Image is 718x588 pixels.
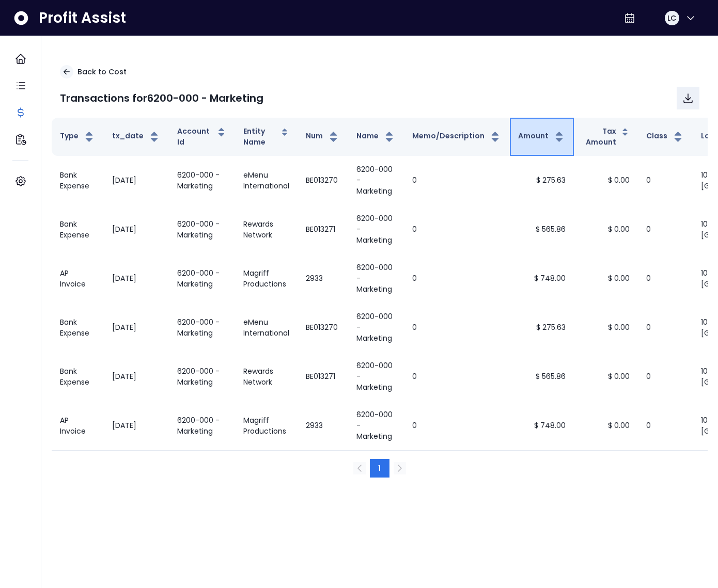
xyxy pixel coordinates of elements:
[298,205,348,254] td: BE013271
[77,67,127,77] p: Back to Cost
[574,205,638,254] td: $ 0.00
[638,205,693,254] td: 0
[60,131,96,143] button: Type
[52,352,104,401] td: Bank Expense
[52,254,104,303] td: AP Invoice
[510,352,574,401] td: $ 565.86
[52,205,104,254] td: Bank Expense
[574,303,638,352] td: $ 0.00
[169,303,235,352] td: 6200-000 - Marketing
[104,401,169,450] td: [DATE]
[510,254,574,303] td: $ 748.00
[646,131,684,143] button: Class
[667,13,676,23] span: LC
[394,462,406,474] button: Next
[356,131,396,143] button: Name
[370,459,389,478] button: 1
[404,205,510,254] td: 0
[112,131,161,143] button: tx_date
[169,156,235,205] td: 6200-000 - Marketing
[404,352,510,401] td: 0
[298,156,348,205] td: BE013270
[638,303,693,352] td: 0
[378,463,381,473] span: 1
[638,254,693,303] td: 0
[348,401,404,450] td: 6200-000 - Marketing
[235,352,298,401] td: Rewards Network
[404,303,510,352] td: 0
[510,401,574,450] td: $ 748.00
[348,254,404,303] td: 6200-000 - Marketing
[574,156,638,205] td: $ 0.00
[348,303,404,352] td: 6200-000 - Marketing
[104,156,169,205] td: [DATE]
[404,254,510,303] td: 0
[104,205,169,254] td: [DATE]
[169,352,235,401] td: 6200-000 - Marketing
[638,156,693,205] td: 0
[235,254,298,303] td: Magriff Productions
[298,401,348,450] td: 2933
[574,401,638,450] td: $ 0.00
[348,205,404,254] td: 6200-000 - Marketing
[169,401,235,450] td: 6200-000 - Marketing
[510,205,574,254] td: $ 565.86
[243,126,289,148] button: Entity Name
[638,401,693,450] td: 0
[582,126,630,148] button: Tax Amount
[348,156,404,205] td: 6200-000 - Marketing
[404,156,510,205] td: 0
[52,401,104,450] td: AP Invoice
[574,352,638,401] td: $ 0.00
[235,205,298,254] td: Rewards Network
[104,254,169,303] td: [DATE]
[235,401,298,450] td: Magriff Productions
[306,131,340,143] button: Num
[169,254,235,303] td: 6200-000 - Marketing
[104,352,169,401] td: [DATE]
[348,352,404,401] td: 6200-000 - Marketing
[353,462,366,474] button: Previous
[60,90,263,106] p: Transactions for 6200-000 - Marketing
[518,131,566,143] button: Amount
[404,401,510,450] td: 0
[177,126,227,148] button: Account Id
[235,303,298,352] td: eMenu International
[638,352,693,401] td: 0
[39,9,126,27] span: Profit Assist
[412,131,502,143] button: Memo/Description
[677,87,699,109] button: Download
[169,205,235,254] td: 6200-000 - Marketing
[104,303,169,352] td: [DATE]
[298,303,348,352] td: BE013270
[574,254,638,303] td: $ 0.00
[510,303,574,352] td: $ 275.63
[298,254,348,303] td: 2933
[298,352,348,401] td: BE013271
[52,156,104,205] td: Bank Expense
[52,303,104,352] td: Bank Expense
[510,156,574,205] td: $ 275.63
[235,156,298,205] td: eMenu International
